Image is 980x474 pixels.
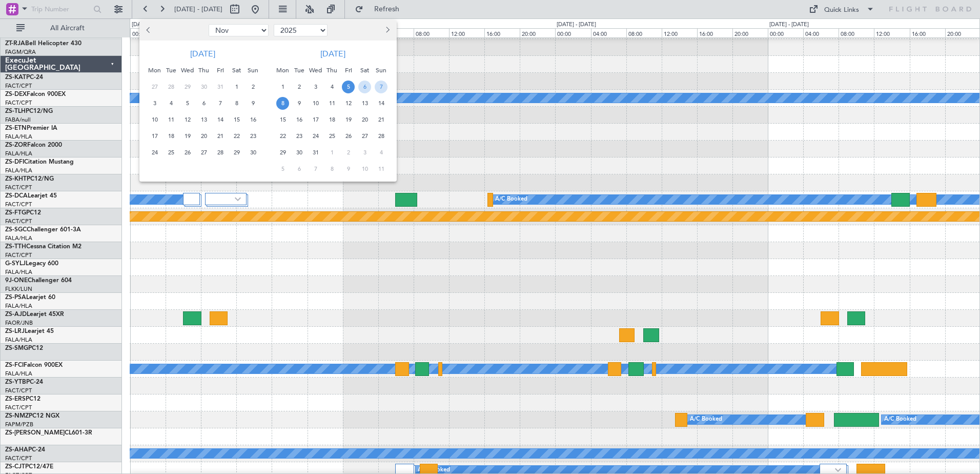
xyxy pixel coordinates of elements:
[214,97,227,110] span: 7
[181,130,194,143] span: 19
[214,113,227,126] span: 14
[381,22,393,38] button: Next month
[247,130,259,143] span: 23
[197,97,210,110] span: 6
[375,163,387,175] span: 11
[340,95,357,111] div: 12-12-2025
[357,111,373,128] div: 20-12-2025
[293,97,305,110] span: 9
[147,144,163,161] div: 24-11-2025
[291,62,308,78] div: Tue
[245,128,261,144] div: 23-11-2025
[179,78,196,95] div: 29-10-2025
[358,97,371,110] span: 13
[212,62,229,78] div: Fri
[214,146,227,159] span: 28
[324,95,340,111] div: 11-12-2025
[291,78,308,95] div: 2-12-2025
[245,95,261,111] div: 9-11-2025
[293,113,305,126] span: 16
[181,113,194,126] span: 12
[245,144,261,161] div: 30-11-2025
[342,146,355,159] span: 2
[196,62,212,78] div: Thu
[309,97,322,110] span: 10
[357,95,373,111] div: 13-12-2025
[165,97,177,110] span: 4
[163,128,179,144] div: 18-11-2025
[325,146,338,159] span: 1
[340,128,357,144] div: 26-12-2025
[373,62,390,78] div: Sun
[309,130,322,143] span: 24
[324,144,340,161] div: 1-1-2026
[230,97,243,110] span: 8
[274,24,328,36] select: Select year
[163,78,179,95] div: 28-10-2025
[196,78,212,95] div: 30-10-2025
[148,81,161,93] span: 27
[196,111,212,128] div: 13-11-2025
[214,130,227,143] span: 21
[375,81,387,93] span: 7
[358,146,371,159] span: 3
[179,95,196,111] div: 5-11-2025
[373,95,390,111] div: 14-12-2025
[293,130,305,143] span: 23
[358,113,371,126] span: 20
[212,111,229,128] div: 14-11-2025
[230,113,243,126] span: 15
[373,111,390,128] div: 21-12-2025
[147,78,163,95] div: 27-10-2025
[309,113,322,126] span: 17
[209,24,269,36] select: Select month
[275,161,291,177] div: 5-1-2026
[165,81,177,93] span: 28
[308,111,324,128] div: 17-12-2025
[229,144,245,161] div: 29-11-2025
[375,97,387,110] span: 14
[325,97,338,110] span: 11
[163,111,179,128] div: 11-11-2025
[165,130,177,143] span: 18
[324,161,340,177] div: 8-1-2026
[357,78,373,95] div: 6-12-2025
[147,111,163,128] div: 10-11-2025
[309,81,322,93] span: 3
[276,81,289,93] span: 1
[179,111,196,128] div: 12-11-2025
[275,128,291,144] div: 22-12-2025
[147,128,163,144] div: 17-11-2025
[229,95,245,111] div: 8-11-2025
[293,81,305,93] span: 2
[212,144,229,161] div: 28-11-2025
[373,128,390,144] div: 28-12-2025
[275,78,291,95] div: 1-12-2025
[147,95,163,111] div: 3-11-2025
[148,130,161,143] span: 17
[196,128,212,144] div: 20-11-2025
[245,111,261,128] div: 16-11-2025
[165,113,177,126] span: 11
[309,163,322,175] span: 7
[163,144,179,161] div: 25-11-2025
[375,113,387,126] span: 21
[375,130,387,143] span: 28
[375,146,387,159] span: 4
[373,161,390,177] div: 11-1-2026
[165,146,177,159] span: 25
[147,62,163,78] div: Mon
[148,113,161,126] span: 10
[324,128,340,144] div: 25-12-2025
[230,130,243,143] span: 22
[325,163,338,175] span: 8
[276,113,289,126] span: 15
[340,111,357,128] div: 19-12-2025
[291,144,308,161] div: 30-12-2025
[308,161,324,177] div: 7-1-2026
[212,95,229,111] div: 7-11-2025
[308,144,324,161] div: 31-12-2025
[291,161,308,177] div: 6-1-2026
[340,161,357,177] div: 9-1-2026
[291,95,308,111] div: 9-12-2025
